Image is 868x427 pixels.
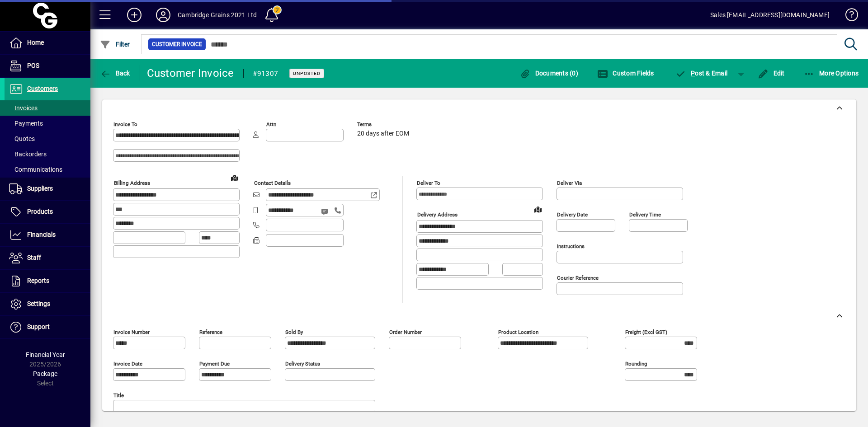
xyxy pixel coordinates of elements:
mat-label: Attn [266,121,276,127]
mat-label: Order number [389,329,422,335]
button: Add [120,7,149,23]
mat-label: Product location [498,329,538,335]
a: Suppliers [5,178,90,200]
button: Edit [755,65,787,81]
span: P [691,70,695,77]
button: Back [98,65,132,81]
span: Invoices [9,104,38,112]
span: Suppliers [27,185,53,192]
span: Reports [27,277,49,284]
mat-label: Freight (excl GST) [625,329,667,335]
mat-label: Courier Reference [557,275,599,281]
a: View on map [531,202,545,216]
a: Staff [5,247,90,269]
a: Knowledge Base [839,2,857,31]
mat-label: Rounding [625,361,647,367]
span: Unposted [293,70,321,76]
span: Terms [357,122,411,127]
a: Communications [5,162,90,177]
div: Cambridge Grains 2021 Ltd [178,8,257,22]
a: Invoices [5,100,90,116]
span: Support [27,323,50,330]
a: Payments [5,116,90,131]
span: Back [100,70,130,77]
span: Backorders [9,150,47,158]
mat-label: Reference [199,329,222,335]
a: Quotes [5,131,90,146]
button: More Options [802,65,861,81]
span: Edit [758,70,785,77]
span: Products [27,208,53,215]
span: POS [27,62,39,69]
span: Custom Fields [597,70,654,77]
button: Send SMS [315,201,336,222]
app-page-header-button: Back [90,65,140,81]
mat-label: Delivery status [285,361,320,367]
span: Customer Invoice [152,40,202,49]
a: Backorders [5,146,90,162]
mat-label: Deliver To [417,180,440,186]
mat-label: Invoice To [113,121,137,127]
mat-label: Instructions [557,243,585,249]
span: Customers [27,85,58,92]
div: Customer Invoice [147,66,234,80]
span: Documents (0) [519,70,578,77]
a: Support [5,316,90,338]
div: #91307 [253,66,278,81]
a: Financials [5,224,90,246]
mat-label: Delivery time [629,211,661,218]
mat-label: Invoice date [113,361,142,367]
span: Quotes [9,135,35,142]
a: Reports [5,270,90,292]
div: Sales [EMAIL_ADDRESS][DOMAIN_NAME] [710,8,830,22]
a: Home [5,32,90,54]
a: View on map [227,170,242,185]
a: Settings [5,293,90,315]
mat-label: Delivery date [557,211,588,218]
span: Financials [27,231,56,238]
span: 20 days after EOM [357,130,409,137]
span: Settings [27,300,50,307]
a: Products [5,201,90,223]
span: More Options [804,70,859,77]
span: Staff [27,254,41,261]
button: Custom Fields [595,65,656,81]
span: Filter [100,41,130,48]
button: Documents (0) [517,65,580,81]
mat-label: Invoice number [113,329,150,335]
span: Package [33,370,57,377]
button: Filter [98,36,132,52]
mat-label: Sold by [285,329,303,335]
button: Post & Email [671,65,732,81]
mat-label: Deliver via [557,180,582,186]
a: POS [5,55,90,77]
mat-label: Payment due [199,361,230,367]
span: ost & Email [675,70,728,77]
mat-label: Title [113,392,124,399]
button: Profile [149,7,178,23]
span: Financial Year [26,351,65,358]
span: Payments [9,120,43,127]
span: Home [27,39,44,46]
span: Communications [9,166,62,173]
